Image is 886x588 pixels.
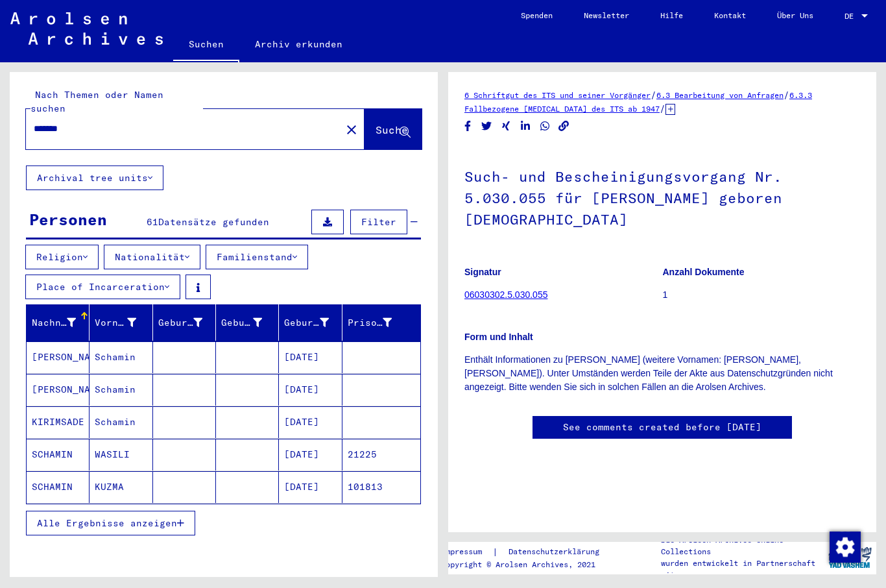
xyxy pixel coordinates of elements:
mat-header-cell: Geburt‏ [216,304,279,341]
span: / [660,103,665,114]
mat-cell: SCHAMIN [27,471,90,503]
p: Copyright © Arolsen Archives, 2021 [441,559,615,570]
div: Geburtsdatum [284,312,344,333]
mat-header-cell: Geburtsname [153,304,216,341]
mat-header-cell: Prisoner # [342,304,420,341]
a: Datenschutzerklärung [498,545,615,559]
div: Prisoner # [348,316,392,330]
img: Arolsen_neg.svg [10,12,163,45]
img: Zustimmung ändern [830,532,861,563]
mat-cell: Schamin [90,406,152,438]
mat-cell: 21225 [342,439,420,471]
mat-cell: [PERSON_NAME] [27,374,90,406]
mat-cell: Schamin [90,374,152,406]
mat-header-cell: Nachname [27,304,90,341]
mat-cell: [DATE] [279,406,342,438]
mat-header-cell: Vorname [90,304,152,341]
b: Signatur [464,267,501,277]
button: Share on LinkedIn [519,118,533,134]
div: Nachname [32,312,92,333]
button: Share on Xing [499,118,513,134]
mat-cell: WASILI [90,439,152,471]
button: Share on Facebook [461,118,475,134]
a: Archiv erkunden [239,29,358,60]
p: 1 [663,288,861,302]
button: Suche [365,109,422,149]
div: Vorname [95,316,136,330]
mat-cell: [DATE] [279,374,342,406]
button: Place of Incarceration [25,275,180,299]
mat-icon: close [344,122,359,138]
span: Suche [376,123,408,136]
mat-cell: KIRIMSADE [27,406,90,438]
img: yv_logo.png [826,541,874,574]
div: Geburt‏ [221,312,278,333]
b: Form und Inhalt [464,332,533,342]
mat-cell: [DATE] [279,471,342,503]
a: Suchen [173,29,239,62]
mat-cell: SCHAMIN [27,439,90,471]
button: Share on WhatsApp [538,118,552,134]
span: Datensätze gefunden [158,216,269,228]
button: Nationalität [104,245,200,269]
div: Geburtsdatum [284,316,328,330]
div: Personen [29,208,107,231]
mat-cell: Schamin [90,341,152,373]
span: / [784,89,789,101]
div: | [441,545,615,559]
span: Alle Ergebnisse anzeigen [37,517,177,529]
div: Prisoner # [348,312,408,333]
mat-header-cell: Geburtsdatum [279,304,342,341]
a: 6 Schriftgut des ITS und seiner Vorgänger [464,90,651,100]
mat-cell: [DATE] [279,439,342,471]
button: Alle Ergebnisse anzeigen [26,511,195,535]
mat-label: Nach Themen oder Namen suchen [30,89,163,114]
mat-cell: KUZMA [90,471,152,503]
p: Enthält Informationen zu [PERSON_NAME] (weitere Vornamen: [PERSON_NAME], [PERSON_NAME]). Unter Um... [464,353,860,394]
span: 61 [147,216,158,228]
span: Filter [361,216,396,228]
a: 06030302.5.030.055 [464,289,547,300]
h1: Such- und Bescheinigungsvorgang Nr. 5.030.055 für [PERSON_NAME] geboren [DEMOGRAPHIC_DATA] [464,147,860,247]
button: Filter [350,210,407,234]
mat-cell: 101813 [342,471,420,503]
div: Vorname [95,312,152,333]
div: Geburtsname [158,312,219,333]
a: 6.3 Bearbeitung von Anfragen [656,90,784,100]
button: Clear [339,116,365,142]
p: Die Arolsen Archives Online-Collections [661,534,823,557]
a: Impressum [441,545,492,559]
p: wurden entwickelt in Partnerschaft mit [661,557,823,581]
button: Religion [25,245,99,269]
button: Copy link [557,118,571,134]
mat-cell: [DATE] [279,341,342,373]
button: Share on Twitter [480,118,494,134]
b: Anzahl Dokumente [663,267,745,277]
span: / [651,89,656,101]
span: DE [844,12,859,21]
a: See comments created before [DATE] [563,421,761,434]
div: Nachname [32,316,76,330]
div: Geburtsname [158,316,202,330]
button: Archival tree units [26,165,163,190]
div: Geburt‏ [221,316,262,330]
mat-cell: [PERSON_NAME] [27,341,90,373]
button: Familienstand [206,245,308,269]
